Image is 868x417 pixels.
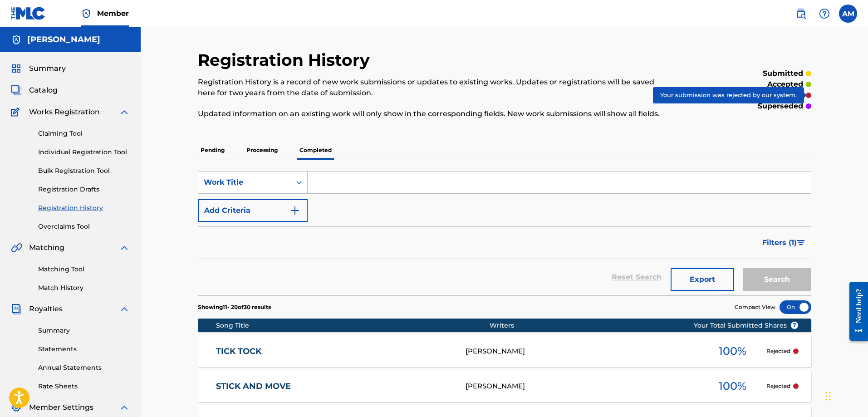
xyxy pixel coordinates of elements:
[719,378,746,394] span: 100 %
[198,171,811,295] form: Search Form
[11,34,22,45] img: Accounts
[843,275,868,348] iframe: Resource Center
[719,343,746,359] span: 100 %
[38,265,130,274] a: Matching Tool
[792,5,810,23] a: Public Search
[766,382,790,390] p: Rejected
[767,79,803,90] p: accepted
[204,177,285,188] div: Work Title
[119,107,130,118] img: expand
[766,347,790,355] p: Rejected
[770,90,803,101] p: rejected
[758,101,803,112] p: superseded
[29,85,58,96] span: Catalog
[198,77,670,98] p: Registration History is a record of new work submissions or updates to existing works. Updates or...
[97,8,129,19] span: Member
[216,321,490,330] div: Song Title
[29,242,64,253] span: Matching
[466,346,699,357] div: [PERSON_NAME]
[38,344,130,354] a: Statements
[198,108,670,119] p: Updated information on an existing work will only show in the corresponding fields. New work subm...
[297,141,334,160] p: Completed
[11,107,23,118] img: Works Registration
[795,8,806,19] img: search
[244,141,280,160] p: Processing
[216,346,453,357] a: TICK TOCK
[38,283,130,293] a: Match History
[762,237,797,248] span: Filters ( 1 )
[119,304,130,314] img: expand
[839,5,857,23] div: User Menu
[11,85,58,96] a: CatalogCatalog
[38,222,130,231] a: Overclaims Tool
[119,402,130,413] img: expand
[815,5,834,23] div: Help
[735,303,775,311] span: Compact View
[466,381,699,392] div: [PERSON_NAME]
[29,304,63,314] span: Royalties
[119,242,130,253] img: expand
[763,68,803,79] p: submitted
[791,322,798,329] span: ?
[198,141,227,160] p: Pending
[490,321,723,330] div: Writers
[38,147,130,157] a: Individual Registration Tool
[825,383,831,410] div: Drag
[289,205,300,216] img: 9d2ae6d4665cec9f34b9.svg
[11,7,46,20] img: MLC Logo
[757,231,811,254] button: Filters (1)
[38,382,130,391] a: Rate Sheets
[11,85,22,96] img: Catalog
[198,50,374,70] h2: Registration History
[38,166,130,176] a: Bulk Registration Tool
[797,240,805,245] img: filter
[38,129,130,138] a: Claiming Tool
[81,8,92,19] img: Top Rightsholder
[29,63,66,74] span: Summary
[198,303,271,311] p: Showing 11 - 20 of 30 results
[11,242,22,253] img: Matching
[11,63,22,74] img: Summary
[38,203,130,213] a: Registration History
[823,373,868,417] iframe: Chat Widget
[11,63,66,74] a: SummarySummary
[198,199,308,222] button: Add Criteria
[38,326,130,335] a: Summary
[819,8,830,19] img: help
[29,107,100,118] span: Works Registration
[27,34,100,45] h5: Alexander Mejia
[11,304,22,314] img: Royalties
[11,402,22,413] img: Member Settings
[671,268,734,291] button: Export
[29,402,93,413] span: Member Settings
[694,321,799,330] span: Your Total Submitted Shares
[216,381,453,392] a: STICK AND MOVE
[38,363,130,373] a: Annual Statements
[38,185,130,194] a: Registration Drafts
